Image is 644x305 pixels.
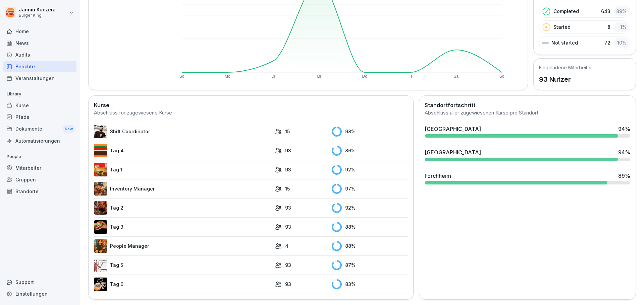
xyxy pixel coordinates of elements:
[3,37,76,49] a: News
[3,123,76,135] a: DokumenteNew
[425,148,481,156] div: [GEOGRAPHIC_DATA]
[614,6,629,16] div: 89 %
[553,23,571,30] p: Started
[539,64,592,71] h5: Eingeladene Mitarbeiter
[285,166,291,173] p: 93
[332,203,408,213] div: 92 %
[425,109,630,117] div: Abschluss aller zugewiesenen Kurse pro Standort
[332,241,408,251] div: 88 %
[94,278,107,291] img: rvamvowt7cu6mbuhfsogl0h5.png
[332,222,408,232] div: 88 %
[553,8,579,15] p: Completed
[3,185,76,197] a: Standorte
[94,239,272,253] a: People Manager
[332,146,408,156] div: 86 %
[285,261,291,269] p: 93
[332,165,408,175] div: 92 %
[614,38,629,48] div: 10 %
[425,125,481,133] div: [GEOGRAPHIC_DATA]
[604,39,610,46] p: 72
[19,7,56,13] p: Jannin Kuczera
[3,99,76,111] a: Kurse
[425,172,451,180] div: Forchheim
[453,74,459,79] text: Sa
[94,144,272,157] a: Tag 4
[285,242,288,249] p: 4
[94,278,272,291] a: Tag 6
[422,122,633,140] a: [GEOGRAPHIC_DATA]94%
[3,123,76,135] div: Dokumente
[332,184,408,194] div: 97 %
[425,101,630,109] h2: Standortfortschritt
[94,144,107,157] img: a35kjdk9hf9utqmhbz0ibbvi.png
[409,74,412,79] text: Fr
[618,125,630,133] div: 94 %
[332,279,408,289] div: 83 %
[285,185,290,192] p: 15
[271,74,275,79] text: Di
[285,223,291,230] p: 93
[285,128,290,135] p: 15
[19,13,56,18] p: Burger King
[3,61,76,72] a: Berichte
[94,163,272,176] a: Tag 1
[422,169,633,187] a: Forchheim89%
[551,39,578,46] p: Not started
[94,101,408,109] h2: Kurse
[94,125,272,138] a: Shift Coordinator
[94,163,107,176] img: kxzo5hlrfunza98hyv09v55a.png
[179,74,184,79] text: So
[94,220,272,234] a: Tag 3
[285,204,291,211] p: 93
[3,72,76,84] a: Veranstaltungen
[94,239,107,253] img: xc3x9m9uz5qfs93t7kmvoxs4.png
[3,174,76,185] a: Gruppen
[3,89,76,99] p: Library
[3,25,76,37] a: Home
[225,74,230,79] text: Mo
[94,258,272,272] a: Tag 5
[332,127,408,137] div: 98 %
[539,74,592,84] p: 93 Nutzer
[94,109,408,117] div: Abschluss für zugewiesene Kurse
[3,288,76,300] a: Einstellungen
[94,182,272,196] a: Inventory Manager
[422,146,633,164] a: [GEOGRAPHIC_DATA]94%
[618,148,630,156] div: 94 %
[94,258,107,272] img: vy1vuzxsdwx3e5y1d1ft51l0.png
[94,182,107,196] img: o1h5p6rcnzw0lu1jns37xjxx.png
[607,23,610,30] p: 8
[63,125,74,133] div: New
[3,135,76,147] a: Automatisierungen
[3,151,76,162] p: People
[614,22,629,32] div: 1 %
[94,125,107,138] img: q4kvd0p412g56irxfxn6tm8s.png
[3,49,76,61] a: Audits
[94,201,272,215] a: Tag 2
[94,201,107,215] img: hzkj8u8nkg09zk50ub0d0otk.png
[618,172,630,180] div: 89 %
[3,276,76,288] div: Support
[94,220,107,234] img: cq6tslmxu1pybroki4wxmcwi.png
[3,162,76,174] a: Mitarbeiter
[317,74,321,79] text: Mi
[332,260,408,270] div: 87 %
[285,147,291,154] p: 93
[3,111,76,123] a: Pfade
[362,74,367,79] text: Do
[601,8,610,15] p: 643
[499,74,504,79] text: So
[285,281,291,288] p: 93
